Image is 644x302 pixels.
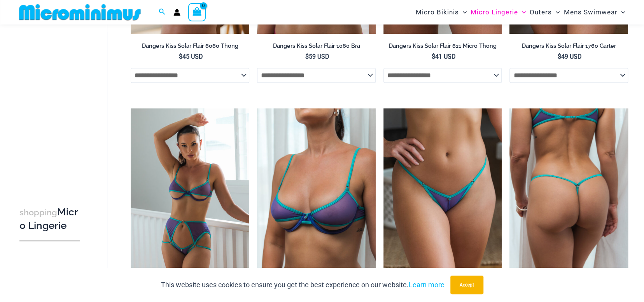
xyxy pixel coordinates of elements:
[432,53,435,60] span: $
[563,2,617,22] span: Mens Swimwear
[257,108,376,286] a: Dangers Kiss Violet Seas 1060 Bra 01Dangers Kiss Violet Seas 1060 Bra 611 Micro 04Dangers Kiss Vi...
[558,53,561,60] span: $
[518,2,526,22] span: Menu Toggle
[16,3,144,21] img: MM SHOP LOGO FLAT
[19,206,80,232] h3: Micro Lingerie
[530,2,552,22] span: Outers
[131,108,249,286] a: Dangers Kiss Violet Seas 1060 Bra 6060 Thong 1760 Garter 02Dangers Kiss Violet Seas 1060 Bra 6060...
[432,53,456,60] bdi: 41 USD
[509,42,628,50] h2: Dangers Kiss Solar Flair 1760 Garter
[450,276,483,294] button: Accept
[469,2,528,22] a: Micro LingerieMenu ToggleMenu Toggle
[305,53,309,60] span: $
[528,2,562,22] a: OutersMenu ToggleMenu Toggle
[131,108,249,286] img: Dangers Kiss Violet Seas 1060 Bra 6060 Thong 1760 Garter 02
[257,108,376,286] img: Dangers Kiss Violet Seas 1060 Bra 01
[179,53,203,60] bdi: 45 USD
[257,42,376,50] h2: Dangers Kiss Solar Flair 1060 Bra
[617,2,625,22] span: Menu Toggle
[383,42,502,52] a: Dangers Kiss Solar Flair 611 Micro Thong
[257,42,376,52] a: Dangers Kiss Solar Flair 1060 Bra
[562,2,627,22] a: Mens SwimwearMenu ToggleMenu Toggle
[383,108,502,286] a: Dangers Kiss Violet Seas 6060 Thong 01Dangers Kiss Violet Seas 6060 Thong 02Dangers Kiss Violet S...
[188,3,206,21] a: View Shopping Cart, empty
[179,53,182,60] span: $
[509,108,628,286] img: Dangers Kiss Violet Seas 1060 Bra 611 Micro 05
[509,42,628,52] a: Dangers Kiss Solar Flair 1760 Garter
[131,42,249,50] h2: Dangers Kiss Solar Flair 6060 Thong
[173,9,180,16] a: Account icon link
[409,281,444,289] a: Learn more
[383,108,502,286] img: Dangers Kiss Violet Seas 6060 Thong 01
[459,2,467,22] span: Menu Toggle
[416,2,459,22] span: Micro Bikinis
[383,42,502,50] h2: Dangers Kiss Solar Flair 611 Micro Thong
[552,2,560,22] span: Menu Toggle
[414,2,469,22] a: Micro BikinisMenu ToggleMenu Toggle
[305,53,329,60] bdi: 59 USD
[19,208,57,217] span: shopping
[19,26,89,182] iframe: TrustedSite Certified
[159,7,166,17] a: Search icon link
[161,279,444,291] p: This website uses cookies to ensure you get the best experience on our website.
[509,108,628,286] a: Dangers Kiss Violet Seas 611 Micro 01Dangers Kiss Violet Seas 1060 Bra 611 Micro 05Dangers Kiss V...
[558,53,582,60] bdi: 49 USD
[471,2,518,22] span: Micro Lingerie
[131,42,249,52] a: Dangers Kiss Solar Flair 6060 Thong
[413,1,628,23] nav: Site Navigation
